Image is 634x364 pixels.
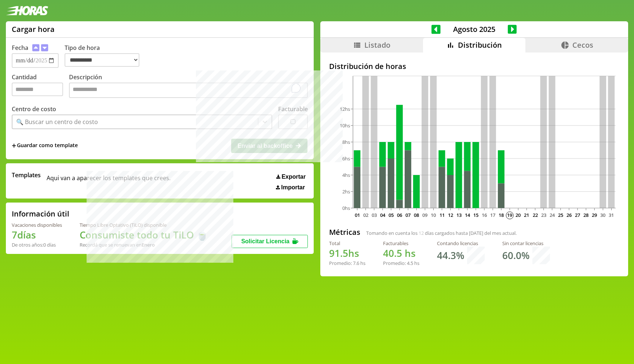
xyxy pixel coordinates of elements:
[465,212,470,218] text: 14
[353,260,359,266] span: 7.6
[12,209,69,219] h2: Información útil
[456,212,462,218] text: 13
[12,142,16,150] span: +
[502,240,550,247] div: Sin contar licencias
[448,212,453,218] text: 12
[12,222,62,228] div: Vacaciones disponibles
[422,212,427,218] text: 09
[16,118,98,126] div: 🔍 Buscar un centro de costo
[80,241,208,248] div: Recordá que se renuevan en
[342,188,350,195] tspan: 2hs
[12,241,62,248] div: De otros años: 0 días
[80,228,208,241] h1: Consumiste todo tu TiLO 🍵
[383,260,419,266] div: Promedio: hs
[142,241,155,248] b: Enero
[363,212,368,218] text: 02
[490,212,495,218] text: 17
[383,247,419,260] h1: hs
[12,73,69,100] label: Cantidad
[550,212,555,218] text: 24
[12,83,63,96] input: Cantidad
[524,212,529,218] text: 21
[6,6,48,15] img: logotipo
[274,173,308,181] button: Exportar
[414,212,419,218] text: 08
[69,73,308,100] label: Descripción
[441,24,508,34] span: Agosto 2025
[439,212,444,218] text: 11
[532,212,538,218] text: 22
[12,228,62,241] h1: 7 días
[558,212,563,218] text: 25
[340,106,350,112] tspan: 12hs
[572,40,593,50] span: Cecos
[458,40,502,50] span: Distribución
[405,212,411,218] text: 07
[340,122,350,129] tspan: 10hs
[507,212,512,218] text: 19
[12,142,78,150] span: +Guardar como template
[575,212,580,218] text: 27
[515,212,521,218] text: 20
[278,105,308,113] label: Facturable
[69,83,308,98] textarea: To enrich screen reader interactions, please activate Accessibility in Grammarly extension settings
[342,139,350,145] tspan: 8hs
[232,235,308,248] button: Solicitar Licencia
[609,212,614,218] text: 31
[329,61,619,71] h2: Distribución de horas
[473,212,478,218] text: 15
[329,247,348,260] span: 91.5
[541,212,546,218] text: 23
[354,212,360,218] text: 01
[65,44,145,68] label: Tipo de hora
[482,212,487,218] text: 16
[566,212,572,218] text: 26
[437,240,485,247] div: Contando licencias
[389,212,394,218] text: 05
[342,172,350,178] tspan: 4hs
[12,171,41,179] span: Templates
[499,212,504,218] text: 18
[342,205,350,211] tspan: 0hs
[47,171,171,191] span: Aqui van a aparecer los templates que crees.
[592,212,597,218] text: 29
[241,238,289,244] span: Solicitar Licencia
[12,24,55,34] h1: Cargar hora
[329,227,360,237] h2: Métricas
[437,249,464,262] h1: 44.3 %
[383,247,402,260] span: 40.5
[600,212,605,218] text: 30
[380,212,386,218] text: 04
[12,105,56,113] label: Centro de costo
[329,247,365,260] h1: hs
[397,212,402,218] text: 06
[342,155,350,162] tspan: 6hs
[502,249,529,262] h1: 60.0 %
[383,240,419,247] div: Facturables
[366,230,517,236] span: Tomando en cuenta los días cargados hasta [DATE] del mes actual.
[65,53,139,67] select: Tipo de hora
[419,230,424,236] span: 12
[364,40,390,50] span: Listado
[329,260,365,266] div: Promedio: hs
[281,174,306,180] span: Exportar
[431,212,436,218] text: 10
[80,222,208,228] div: Tiempo Libre Optativo (TiLO) disponible
[329,240,365,247] div: Total
[281,184,305,191] span: Importar
[583,212,589,218] text: 28
[372,212,377,218] text: 03
[12,44,28,52] label: Fecha
[407,260,413,266] span: 4.5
